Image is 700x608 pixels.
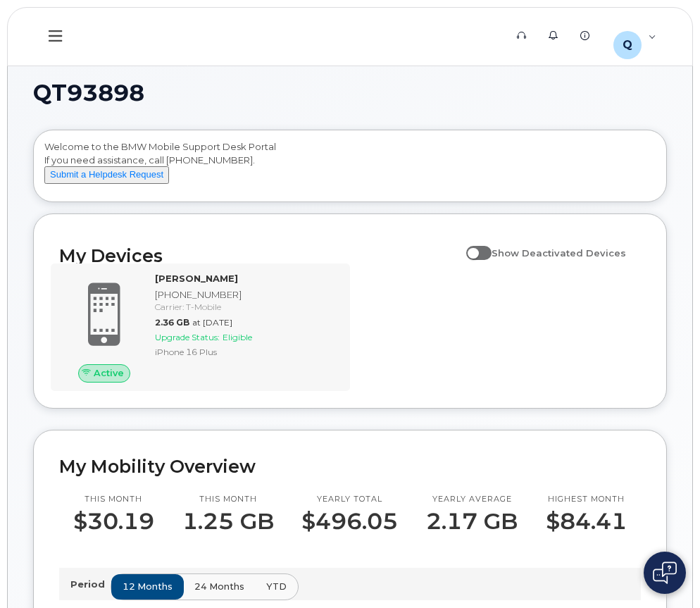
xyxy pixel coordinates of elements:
[546,509,627,534] p: $84.41
[194,580,244,593] span: 24 months
[546,494,627,505] p: Highest month
[301,494,398,505] p: Yearly total
[94,366,124,380] span: Active
[223,332,252,342] span: Eligible
[73,509,154,534] p: $30.19
[59,456,641,477] h2: My Mobility Overview
[266,580,287,593] span: YTD
[301,509,398,534] p: $496.05
[59,245,459,266] h2: My Devices
[44,168,169,180] a: Submit a Helpdesk Request
[70,578,111,591] p: Period
[492,247,626,259] span: Show Deactivated Devices
[73,494,154,505] p: This month
[59,272,342,382] a: Active[PERSON_NAME][PHONE_NUMBER]Carrier: T-Mobile2.36 GBat [DATE]Upgrade Status:EligibleiPhone 1...
[155,273,238,284] strong: [PERSON_NAME]
[155,317,189,328] span: 2.36 GB
[426,509,518,534] p: 2.17 GB
[653,562,677,584] img: Open chat
[155,288,336,302] div: [PHONE_NUMBER]
[466,240,477,251] input: Show Deactivated Devices
[182,494,274,505] p: This month
[182,509,274,534] p: 1.25 GB
[155,332,220,342] span: Upgrade Status:
[155,301,336,313] div: Carrier: T-Mobile
[192,317,232,328] span: at [DATE]
[44,140,656,197] div: Welcome to the BMW Mobile Support Desk Portal If you need assistance, call [PHONE_NUMBER].
[33,82,144,104] span: QT93898
[426,494,518,505] p: Yearly average
[155,346,336,358] div: iPhone 16 Plus
[44,166,169,184] button: Submit a Helpdesk Request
